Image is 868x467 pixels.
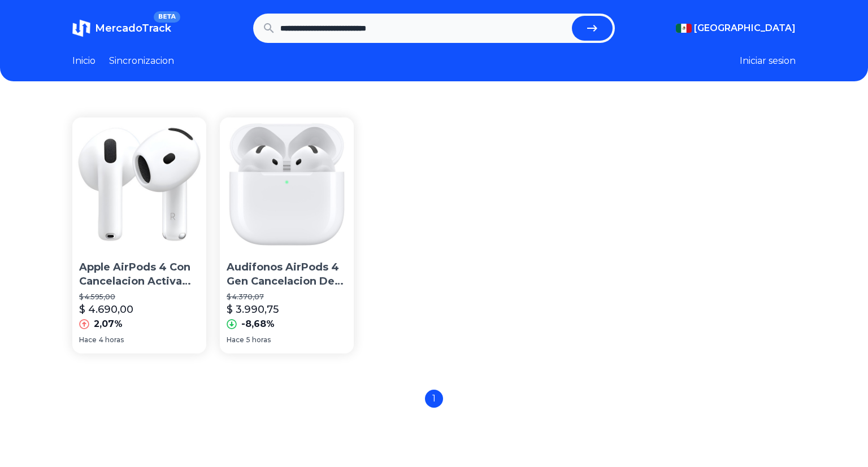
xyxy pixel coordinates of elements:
span: 4 horas [99,335,124,344]
span: MercadoTrack [95,22,171,34]
a: Sincronizacion [109,54,174,68]
img: Mexico [676,24,692,33]
a: MercadoTrackBETA [72,19,171,37]
img: Apple AirPods 4 Con Cancelacion Activa De Ruido Y Estuche De [72,117,206,251]
p: Apple AirPods 4 Con Cancelacion Activa De Ruido Y Estuche De [79,260,199,289]
span: BETA [154,11,180,23]
span: Hace [79,335,97,344]
button: [GEOGRAPHIC_DATA] [676,21,796,35]
a: Inicio [72,54,96,68]
p: -8,68% [241,317,275,331]
img: MercadoTrack [72,19,90,37]
img: Audifonos AirPods 4 Gen Cancelacion De Ruido 100% Original [220,117,354,251]
a: Audifonos AirPods 4 Gen Cancelacion De Ruido 100% OriginalAudifonos AirPods 4 Gen Cancelacion De ... [220,117,354,353]
p: $ 4.595,00 [79,293,199,302]
p: Audifonos AirPods 4 Gen Cancelacion De Ruido 100% Original [227,260,347,289]
button: Iniciar sesion [740,54,796,68]
p: $ 3.990,75 [227,302,279,317]
a: Apple AirPods 4 Con Cancelacion Activa De Ruido Y Estuche DeApple AirPods 4 Con Cancelacion Activ... [72,117,206,353]
p: $ 4.690,00 [79,302,133,317]
span: Hace [227,335,244,344]
span: [GEOGRAPHIC_DATA] [694,21,796,35]
span: 5 horas [246,335,271,344]
p: 2,07% [94,317,123,331]
p: $ 4.370,07 [227,293,347,302]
